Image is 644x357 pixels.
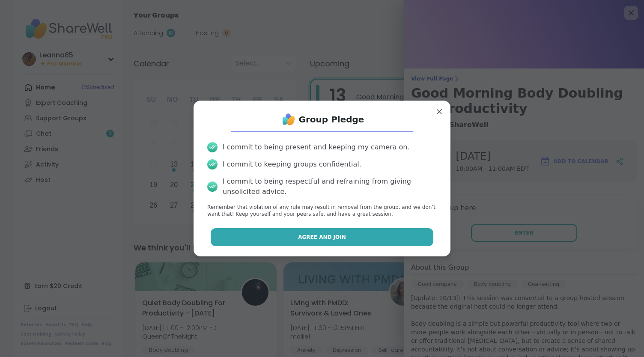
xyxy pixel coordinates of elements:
[299,113,364,125] h1: Group Pledge
[223,142,409,152] div: I commit to being present and keeping my camera on.
[223,176,437,197] div: I commit to being respectful and refraining from giving unsolicited advice.
[280,111,297,128] img: ShareWell Logo
[223,159,361,170] div: I commit to keeping groups confidential.
[211,228,434,246] button: Agree and Join
[298,233,346,241] span: Agree and Join
[207,204,437,218] p: Remember that violation of any rule may result in removal from the group, and we don’t want that!...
